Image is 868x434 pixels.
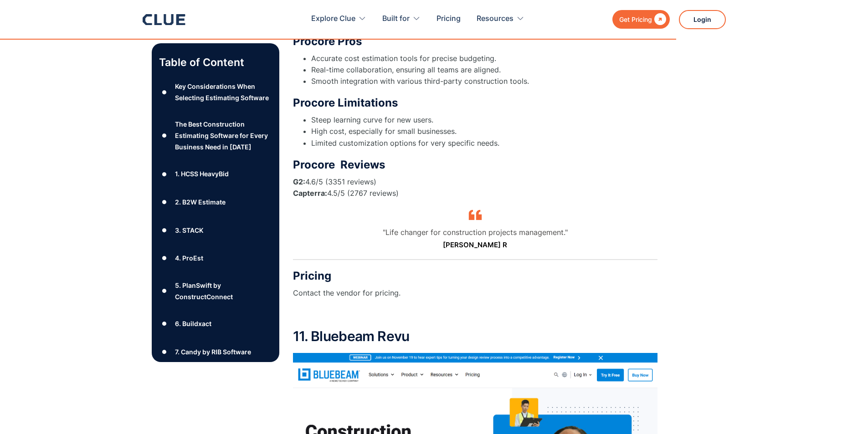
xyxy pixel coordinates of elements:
[293,329,657,344] h2: 11. Bluebeam Revu
[293,308,657,319] p: ‍
[159,129,170,143] div: ●
[159,284,170,298] div: ●
[159,195,272,209] a: ●2. B2W Estimate
[159,345,272,359] a: ●7. Candy by RIB Software
[311,53,657,64] li: Accurate cost estimation tools for precise budgeting.
[311,138,657,149] li: Limited customization options for very specific needs.
[175,168,229,179] div: 1. HCSS HeavyBid
[175,346,251,357] div: 7. Candy by RIB Software
[159,280,272,302] a: ●5. PlanSwift by ConstructConnect
[311,126,657,137] li: High cost, especially for small businesses.
[437,5,461,33] a: Pricing
[159,167,170,181] div: ●
[293,35,657,48] h3: Procore Pros
[293,189,327,198] strong: Capterra:
[311,5,366,33] div: Explore Clue
[175,118,272,153] div: The Best Construction Estimating Software for Every Business Need in [DATE]
[159,81,272,103] a: ●Key Considerations When Selecting Estimating Software
[293,176,657,199] p: 4.6/5 (3351 reviews) 4.5/5 (2767 reviews)
[679,10,726,29] a: Login
[175,81,272,103] div: Key Considerations When Selecting Estimating Software
[175,252,203,264] div: 4. ProEst
[159,118,272,153] a: ●The Best Construction Estimating Software for Every Business Need in [DATE]
[382,5,410,33] div: Built for
[159,167,272,181] a: ●1. HCSS HeavyBid
[293,287,657,299] p: Contact the vendor for pricing.
[652,14,666,25] div: 
[159,251,170,265] div: ●
[293,227,657,260] blockquote: "Life changer for construction projects management."
[293,269,657,283] h3: Pricing
[477,5,524,33] div: Resources
[159,317,170,331] div: ●
[159,251,272,265] a: ●4. ProEst
[293,96,657,110] h3: Procore Limitations
[612,10,670,29] a: Get Pricing
[159,345,170,359] div: ●
[175,318,211,329] div: 6. Buildxact
[293,240,657,250] p: [PERSON_NAME] R
[293,158,657,172] h3: Procore Reviews
[311,64,657,76] li: Real-time collaboration, ensuring all teams are aligned.
[477,5,514,33] div: Resources
[311,76,657,87] li: Smooth integration with various third-party construction tools.
[159,223,272,237] a: ●3. STACK
[293,177,305,186] strong: G2:
[159,86,170,99] div: ●
[311,5,355,33] div: Explore Clue
[175,225,203,236] div: 3. STACK
[159,223,170,237] div: ●
[619,14,652,25] div: Get Pricing
[311,114,657,126] li: Steep learning curve for new users.
[382,5,421,33] div: Built for
[159,317,272,331] a: ●6. Buildxact
[159,195,170,209] div: ●
[159,55,272,70] p: Table of Content
[175,196,226,208] div: 2. B2W Estimate
[175,280,272,302] div: 5. PlanSwift by ConstructConnect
